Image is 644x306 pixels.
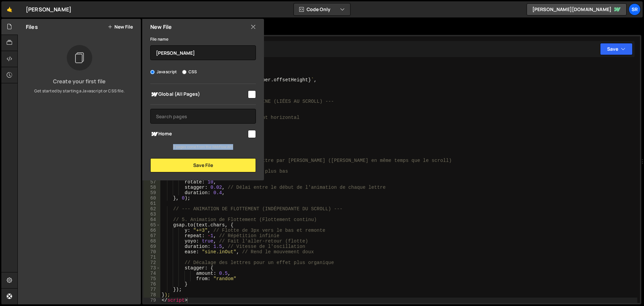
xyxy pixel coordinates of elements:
span: Global (All Pages) [150,90,247,98]
div: 76 [144,281,160,287]
h2: New File [150,23,172,31]
div: 59 [144,190,160,195]
h3: Create your first file [23,79,136,84]
input: CSS [182,70,186,74]
div: 61 [144,201,160,206]
button: Code Only [294,3,350,15]
input: Name [150,45,256,60]
button: New File [108,24,133,30]
div: 70 [144,249,160,255]
label: CSS [182,69,197,75]
div: 66 [144,228,160,233]
button: Save [600,43,633,55]
div: 73 [144,265,160,271]
label: Javascript [150,69,177,75]
div: 78 [144,292,160,298]
div: 74 [144,271,160,276]
div: 68 [144,238,160,244]
div: 57 [144,179,160,185]
div: 79 [144,298,160,303]
a: 🤙 [1,1,18,17]
small: 2 pages come from the Webflow API [173,144,233,149]
input: Search pages [150,109,256,124]
label: File name [150,36,168,43]
div: [PERSON_NAME] [26,5,71,13]
div: 72 [144,260,160,265]
h2: Files [26,23,38,31]
a: [PERSON_NAME][DOMAIN_NAME] [527,3,627,15]
div: 64 [144,217,160,222]
div: 67 [144,233,160,238]
div: 65 [144,222,160,228]
div: 62 [144,206,160,212]
span: Home [150,130,247,138]
p: Get started by starting a Javascript or CSS file. [23,88,136,94]
div: 58 [144,185,160,190]
input: Javascript [150,70,155,74]
div: 60 [144,195,160,201]
div: 71 [144,255,160,260]
div: 77 [144,287,160,292]
div: 63 [144,212,160,217]
div: 69 [144,244,160,249]
div: 75 [144,276,160,281]
button: Save File [150,158,256,172]
a: SR [629,3,641,15]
